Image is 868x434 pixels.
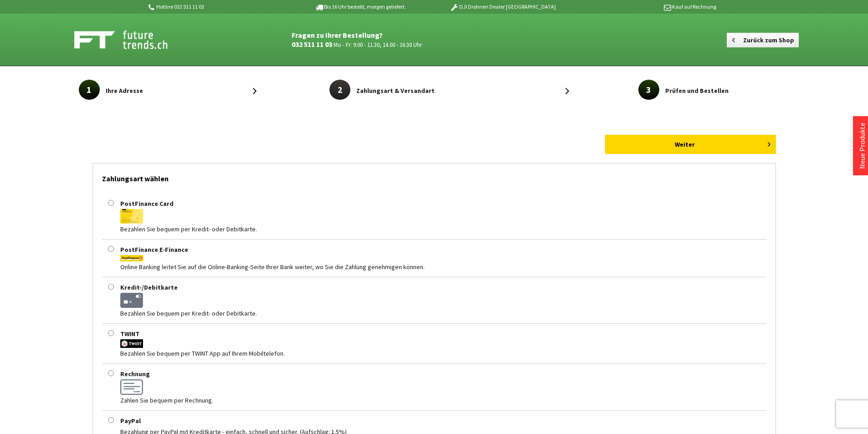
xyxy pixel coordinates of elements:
[334,41,422,48] small: Mo - Fr: 9:00 - 11.30, 14.00 - 16.30 Uhr
[292,40,332,49] a: 032 511 11 03
[858,123,867,169] a: Neue Produkte
[574,1,716,12] p: Kauf auf Rechnung
[665,85,729,96] span: Prüfen und Bestellen
[727,33,799,47] a: Zurück zum Shop
[120,330,139,338] label: TWINT
[120,245,188,254] label: PostFinance E-Finance
[120,370,150,378] label: Rechnung
[147,1,289,12] p: Hotline 032 511 11 03
[329,80,350,100] span: 2
[120,379,143,395] img: invoice.svg
[120,308,766,319] div: Bezahlen Sie bequem per Kredit- oder Debitkarte.
[106,85,143,96] span: Ihre Adresse
[120,348,766,359] div: Bezahlen Sie bequem per TWINT App auf Ihrem Mobiltelefon.
[120,261,766,272] div: Online Banking leitet Sie auf die Online-Banking-Seite Ihrer Bank weiter, wo Sie die Zahlung gene...
[638,80,659,100] span: 3
[102,163,766,189] h3: Zahlungsart wählen
[356,85,435,96] span: Zahlungsart & Versandart
[289,1,431,12] p: Bis 16 Uhr bestellt, morgen geliefert.
[431,1,574,12] p: DJI Drohnen Dealer [GEOGRAPHIC_DATA]
[120,283,178,291] label: Kredit-/Debitkarte
[120,199,174,208] label: PostFinance Card
[605,135,776,154] button: Weiter
[120,417,141,425] label: PayPal
[292,31,383,40] strong: Fragen zu Ihrer Bestellung?
[74,28,248,51] a: Shop Futuretrends - zur Startseite wechseln
[120,209,143,224] img: postfinance-card.svg
[74,28,188,51] img: Shop Futuretrends - zur Startseite wechseln
[120,339,143,348] img: twint.svg
[120,255,143,261] img: postfinance-e-finance.svg
[120,224,766,235] div: Bezahlen Sie bequem per Kredit- oder Debitkarte.
[120,395,766,406] div: Zahlen Sie bequem per Rechnung.
[79,80,100,100] span: 1
[120,293,143,308] img: credit-debit-card.svg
